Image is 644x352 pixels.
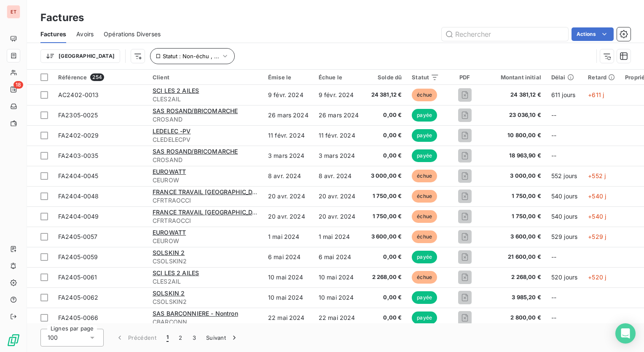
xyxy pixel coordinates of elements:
td: -- [546,308,583,328]
span: payée [412,149,437,162]
td: 10 mai 2024 [314,267,364,287]
td: -- [546,125,583,146]
td: 10 mai 2024 [314,287,364,308]
span: FA2305-0025 [58,111,98,119]
span: FA2405-0061 [58,273,97,281]
span: CLES2AIL [153,277,258,286]
span: FRANCE TRAVAIL [GEOGRAPHIC_DATA] [153,188,266,195]
div: Statut [412,74,439,81]
span: échue [412,170,437,182]
span: Statut : Non-échu , ... [163,53,219,60]
span: FA2402-0029 [58,132,99,139]
td: 3 mars 2024 [314,146,364,166]
td: 540 jours [546,206,583,227]
span: EUROWATT [153,229,186,236]
span: 1 [166,333,169,342]
span: 3 600,00 € [491,233,541,241]
span: Référence [58,74,87,81]
td: 9 févr. 2024 [263,85,314,105]
span: CEUROW [153,237,258,245]
span: FA2405-0062 [58,294,99,301]
button: [GEOGRAPHIC_DATA] [40,49,120,63]
div: Délai [551,74,578,81]
span: 3 000,00 € [369,172,402,180]
td: 11 févr. 2024 [314,125,364,146]
span: échue [412,230,437,243]
span: 1 750,00 € [369,192,402,200]
span: CEUROW [153,176,258,184]
div: Client [153,74,258,81]
span: +611 j [588,91,604,98]
span: CLES2AIL [153,95,258,103]
span: 10 800,00 € [491,131,541,140]
td: 529 jours [546,227,583,247]
span: CSOLSKIN2 [153,298,258,306]
button: 2 [174,329,187,347]
td: 3 mars 2024 [263,146,314,166]
td: 1 mai 2024 [263,227,314,247]
span: +540 j [588,213,606,220]
span: payée [412,251,437,263]
span: 0,00 € [369,131,402,140]
span: CLEDELECPV [153,135,258,144]
span: SAS BARCONNIERE - Nontron [153,310,238,317]
span: 0,00 € [369,293,402,302]
span: Factures [40,30,66,38]
span: 0,00 € [369,253,402,261]
td: -- [546,247,583,267]
span: 2 268,00 € [491,273,541,282]
div: Échue le [319,74,359,81]
span: 2 800,00 € [491,314,541,322]
span: CBARCONN [153,318,258,326]
span: SAS ROSAND/BRICOMARCHE [153,148,238,155]
span: +540 j [588,192,606,200]
span: SCI LES 2 AILES [153,269,199,276]
td: 10 mai 2024 [263,267,314,287]
td: 611 jours [546,85,583,105]
td: 10 mai 2024 [263,287,314,308]
h3: Factures [40,10,84,25]
span: 100 [48,333,58,342]
td: 20 avr. 2024 [263,206,314,227]
span: 2 268,00 € [369,273,402,282]
span: EUROWATT [153,168,186,175]
span: CFRTRAOCCI [153,196,258,205]
span: FRANCE TRAVAIL [GEOGRAPHIC_DATA] [153,208,266,216]
input: Rechercher [442,27,568,41]
div: Solde dû [369,74,402,81]
button: Actions [572,27,614,41]
span: 0,00 € [369,314,402,322]
span: échue [412,271,437,284]
div: ET [7,5,20,19]
span: 24 381,12 € [369,91,402,99]
span: 3 000,00 € [491,172,541,180]
span: SCI LES 2 AILES [153,87,199,94]
td: 20 avr. 2024 [263,186,314,206]
button: 1 [161,329,174,347]
span: FA2404-0049 [58,213,99,220]
button: Statut : Non-échu , ... [150,48,235,64]
span: FA2405-0057 [58,233,98,240]
td: 20 avr. 2024 [314,186,364,206]
button: 3 [188,329,201,347]
td: 1 mai 2024 [314,227,364,247]
span: échue [412,190,437,203]
span: FA2405-0059 [58,253,98,260]
span: 0,00 € [369,152,402,160]
div: Montant initial [491,74,541,81]
span: Opérations Diverses [104,30,161,38]
td: 26 mars 2024 [263,105,314,125]
span: 18 963,90 € [491,152,541,160]
td: 22 mai 2024 [314,308,364,328]
span: CSOLSKIN2 [153,257,258,265]
td: 11 févr. 2024 [263,125,314,146]
span: SOLSKIN 2 [153,249,185,256]
td: 552 jours [546,166,583,186]
span: payée [412,311,437,324]
td: 22 mai 2024 [263,308,314,328]
td: 6 mai 2024 [263,247,314,267]
span: 3 985,20 € [491,293,541,302]
span: 21 600,00 € [491,253,541,261]
td: -- [546,105,583,125]
span: CFRTRAOCCI [153,217,258,225]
